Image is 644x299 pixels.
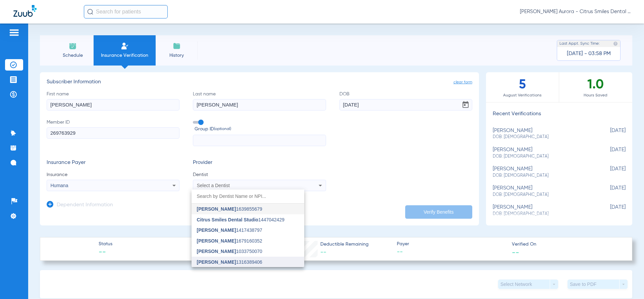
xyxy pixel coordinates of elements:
[197,239,262,243] span: 1679160352
[197,207,262,211] span: 1639855679
[197,249,236,254] span: [PERSON_NAME]
[197,249,262,254] span: 1033750070
[197,228,262,232] span: 1417438797
[197,227,236,233] span: [PERSON_NAME]
[197,217,284,222] span: 1447042429
[192,189,304,203] input: dropdown search
[197,206,236,212] span: [PERSON_NAME]
[197,217,259,222] span: Citrus Smiles Dental Studio
[197,238,236,244] span: [PERSON_NAME]
[197,259,236,265] span: [PERSON_NAME]
[610,267,644,299] iframe: Chat Widget
[197,260,262,264] span: 1316389406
